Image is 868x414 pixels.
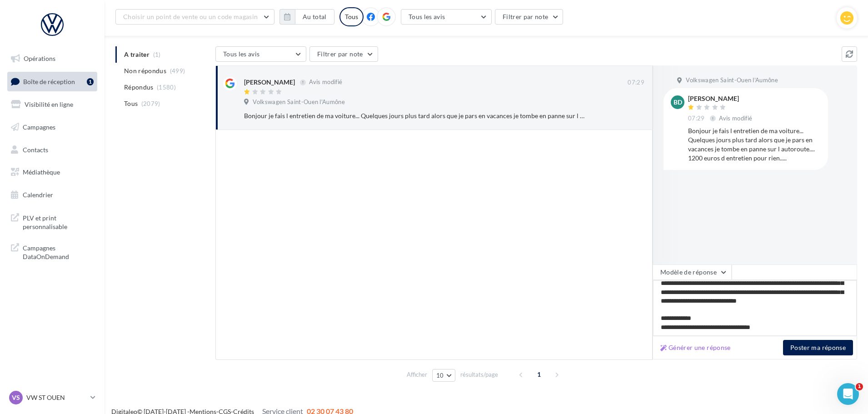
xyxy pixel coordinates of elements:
[5,140,99,160] a: Contacts
[124,66,166,75] span: Non répondus
[460,370,498,379] span: résultats/page
[837,383,859,405] iframe: Intercom live chat
[23,242,94,261] span: Campagnes DataOnDemand
[7,389,97,406] a: VS VW ST OUEN
[5,95,99,114] a: Visibilité en ligne
[409,13,445,20] span: Tous les avis
[244,78,295,87] div: [PERSON_NAME]
[673,98,682,107] span: BD
[339,7,364,26] div: Tous
[532,367,546,382] span: 1
[5,49,99,68] a: Opérations
[279,9,334,25] button: Au total
[23,123,55,131] span: Campagnes
[223,50,260,58] span: Tous les avis
[688,95,754,102] div: [PERSON_NAME]
[141,100,160,107] span: (2079)
[124,83,154,92] span: Répondus
[5,208,99,235] a: PLV et print personnalisable
[628,79,644,87] span: 07:29
[23,145,48,153] span: Contacts
[657,342,734,353] button: Générer une réponse
[23,191,53,199] span: Calendrier
[244,111,585,120] div: Bonjour je fais l entretien de ma voiture... Quelques jours plus tard alors que je pars en vacanc...
[5,163,99,182] a: Médiathèque
[23,212,94,231] span: PLV et print personnalisable
[170,67,185,75] span: (499)
[215,46,306,62] button: Tous les avis
[686,76,778,85] span: Volkswagen Saint-Ouen l'Aumône
[432,369,455,382] button: 10
[401,9,492,25] button: Tous les avis
[5,118,99,137] a: Campagnes
[295,9,334,25] button: Au total
[25,100,73,108] span: Visibilité en ligne
[12,393,20,402] span: VS
[5,72,99,91] a: Boîte de réception1
[124,99,138,108] span: Tous
[783,340,853,355] button: Poster ma réponse
[253,98,345,106] span: Volkswagen Saint-Ouen l'Aumône
[24,55,55,62] span: Opérations
[115,9,274,25] button: Choisir un point de vente ou un code magasin
[309,46,378,62] button: Filtrer par note
[157,84,176,91] span: (1580)
[719,115,752,122] span: Avis modifié
[407,370,427,379] span: Afficher
[495,9,564,25] button: Filtrer par note
[123,13,258,20] span: Choisir un point de vente ou un code magasin
[688,115,705,123] span: 07:29
[5,185,99,205] a: Calendrier
[5,238,99,265] a: Campagnes DataOnDemand
[688,126,821,163] div: Bonjour je fais l entretien de ma voiture... Quelques jours plus tard alors que je pars en vacanc...
[26,393,87,402] p: VW ST OUEN
[87,78,94,85] div: 1
[309,79,342,86] span: Avis modifié
[23,168,60,176] span: Médiathèque
[856,383,863,390] span: 1
[23,77,75,85] span: Boîte de réception
[653,264,732,280] button: Modèle de réponse
[436,372,444,379] span: 10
